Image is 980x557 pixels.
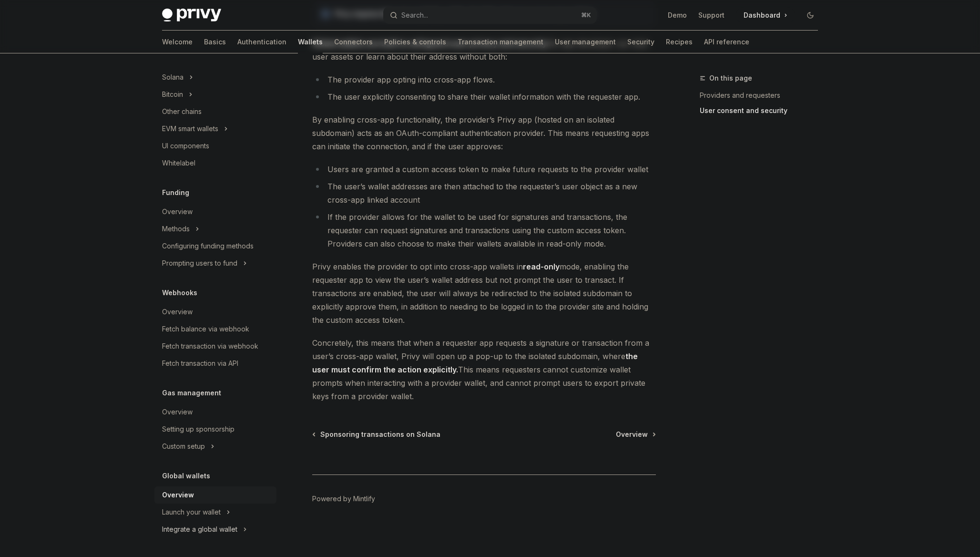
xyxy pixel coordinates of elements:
h5: Webhooks [162,287,197,299]
a: Providers and requesters [700,88,826,103]
strong: read-only [523,262,560,271]
a: Basics [204,31,226,53]
div: Other chains [162,106,202,117]
button: Open search [383,7,597,24]
li: The provider app opting into cross-app flows. [312,73,656,86]
a: Overview [154,303,276,320]
a: Support [698,10,725,20]
a: UI components [154,137,276,155]
span: Dashboard [744,10,780,20]
a: Fetch transaction via webhook [154,338,276,355]
button: Toggle EVM smart wallets section [154,120,276,137]
div: Configuring funding methods [162,240,254,252]
a: Policies & controls [384,31,446,53]
button: Toggle Custom setup section [154,438,276,455]
div: Whitelabel [162,157,195,169]
a: Overview [616,430,655,439]
h5: Funding [162,187,189,198]
div: Fetch transaction via API [162,358,238,369]
a: Wallets [298,31,323,53]
a: Authentication [237,31,286,53]
span: Privy enables the provider to opt into cross-app wallets in mode, enabling the requester app to v... [312,260,656,327]
a: Dashboard [736,8,795,23]
span: Concretely, this means that when a requester app requests a signature or transaction from a user’... [312,336,656,403]
div: Fetch transaction via webhook [162,340,258,352]
li: Users are granted a custom access token to make future requests to the provider wallet [312,163,656,176]
div: Integrate a global wallet [162,524,237,535]
a: Overview [154,403,276,421]
a: Recipes [666,31,693,53]
span: By enabling cross-app functionality, the provider’s Privy app (hosted on an isolated subdomain) a... [312,113,656,153]
div: Methods [162,223,190,235]
a: Powered by Mintlify [312,494,375,504]
div: Overview [162,206,193,217]
span: ⌘ K [581,11,591,19]
div: Prompting users to fund [162,258,237,269]
a: Fetch balance via webhook [154,320,276,338]
div: Overview [162,489,194,501]
a: Demo [668,10,687,20]
button: Toggle Methods section [154,220,276,237]
a: API reference [704,31,749,53]
a: Security [627,31,654,53]
button: Toggle dark mode [803,8,818,23]
a: Fetch transaction via API [154,355,276,372]
a: User management [555,31,616,53]
li: The user explicitly consenting to share their wallet information with the requester app. [312,90,656,103]
a: User consent and security [700,103,826,118]
a: Configuring funding methods [154,237,276,255]
a: Sponsoring transactions on Solana [313,430,440,439]
button: Toggle Prompting users to fund section [154,255,276,272]
a: Setting up sponsorship [154,421,276,438]
div: UI components [162,140,209,152]
span: On this page [709,72,752,84]
a: Whitelabel [154,155,276,172]
div: Bitcoin [162,89,183,100]
div: Launch your wallet [162,506,221,518]
div: Setting up sponsorship [162,423,235,435]
li: If the provider allows for the wallet to be used for signatures and transactions, the requester c... [312,210,656,250]
img: dark logo [162,9,221,22]
div: Search... [401,10,428,21]
a: Connectors [334,31,373,53]
h5: Gas management [162,387,221,399]
a: Welcome [162,31,193,53]
div: Solana [162,72,184,83]
button: Toggle Bitcoin section [154,86,276,103]
button: Toggle Solana section [154,69,276,86]
div: Custom setup [162,441,205,452]
a: Overview [154,203,276,220]
li: The user’s wallet addresses are then attached to the requester’s user object as a new cross-app l... [312,180,656,206]
a: Transaction management [458,31,543,53]
button: Toggle Integrate a global wallet section [154,521,276,538]
h5: Global wallets [162,470,210,482]
div: Overview [162,306,193,318]
div: Overview [162,406,193,418]
div: EVM smart wallets [162,123,218,134]
a: Overview [154,486,276,504]
button: Toggle Launch your wallet section [154,504,276,521]
div: Fetch balance via webhook [162,323,249,335]
span: Sponsoring transactions on Solana [320,430,440,439]
span: Overview [616,430,648,439]
a: Other chains [154,103,276,120]
strong: the user must confirm the action explicitly. [312,351,638,374]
